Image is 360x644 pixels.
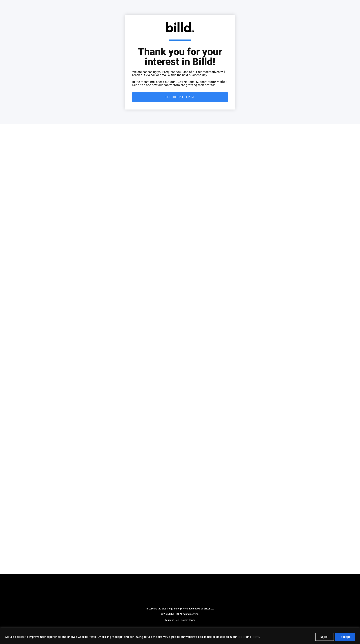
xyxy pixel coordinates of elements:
a: Get the Free Report [132,92,228,102]
span: Get the Free Report [165,96,195,98]
button: Reject [315,633,334,641]
p: We use cookies to improve user experience and analyze website traffic. By clicking “Accept” and c... [5,635,260,639]
p: We are assessing your request now. One of our representatives will reach out via call or email wi... [132,70,228,77]
a: Terms of Use [165,618,179,622]
a: Policies [237,635,246,639]
button: Accept [335,633,355,641]
h1: Thank you for your interest in Billd! [132,40,228,67]
p: In the meantime, check out our 2024 National Subcontractor Market Report to see how subcontractor... [132,80,228,87]
span: BILLD and the BILLD logo are registered trademarks of Billd, LLC. © 2025 Billd, LLC. All rights r... [146,607,214,615]
a: Privacy Policy [181,618,195,622]
a: Terms [251,635,259,639]
nav: Menu [165,618,195,622]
